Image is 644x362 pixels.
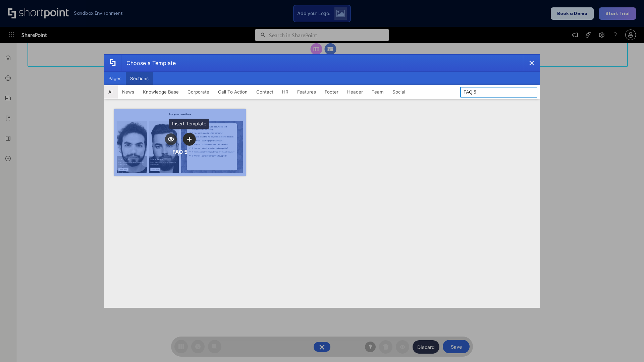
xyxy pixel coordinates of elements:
button: Pages [104,72,126,85]
input: Search [460,87,537,98]
button: All [104,85,118,99]
button: Call To Action [214,85,252,99]
button: Header [343,85,367,99]
button: Features [293,85,320,99]
iframe: Chat Widget [610,330,644,362]
div: template selector [104,54,540,308]
button: Contact [252,85,278,99]
button: Social [388,85,410,99]
div: FAQ 5 [172,148,187,155]
button: Team [367,85,388,99]
button: HR [278,85,293,99]
button: News [118,85,139,99]
div: Choose a Template [121,55,176,71]
button: Knowledge Base [139,85,183,99]
button: Sections [126,72,153,85]
button: Footer [320,85,343,99]
button: Corporate [183,85,214,99]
